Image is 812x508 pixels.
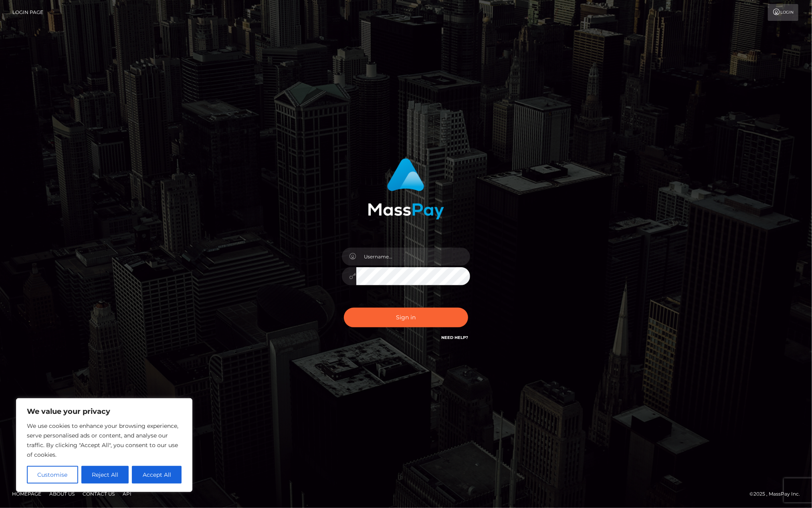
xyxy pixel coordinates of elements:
img: MassPay Login [368,158,444,220]
a: Login [768,4,798,21]
a: Login Page [12,4,43,21]
a: Need Help? [441,335,468,340]
button: Accept All [132,466,182,484]
a: Contact Us [79,488,118,500]
div: © 2025 , MassPay Inc. [749,490,806,498]
a: API [119,488,135,500]
p: We value your privacy [27,407,182,416]
a: About Us [46,488,78,500]
p: We use cookies to enhance your browsing experience, serve personalised ads or content, and analys... [27,421,182,460]
button: Reject All [81,466,129,484]
div: We value your privacy [16,398,192,492]
input: Username... [356,248,470,266]
a: Homepage [9,488,44,500]
button: Customise [27,466,78,484]
button: Sign in [344,308,468,327]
